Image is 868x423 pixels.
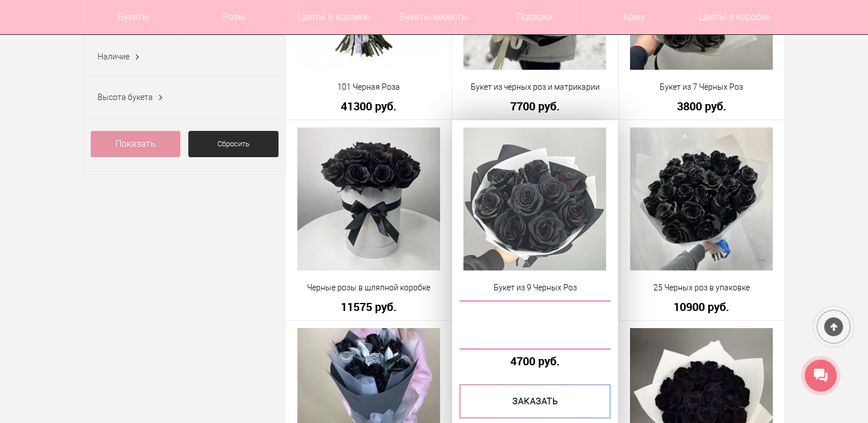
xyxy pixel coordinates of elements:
span: Высота букета [98,93,153,102]
img: Букет из 9 Черных Роз [463,127,606,270]
a: 3800 руб. [626,100,777,112]
a: 101 Черная Роза [293,81,445,93]
a: 11575 руб. [293,301,445,313]
img: Черные розы в шляпной коробке [297,127,440,270]
a: 4700 руб. [459,355,611,367]
a: Букет из чёрных роз и матрикарии [459,81,611,93]
a: Сбросить [188,131,278,157]
a: 25 Черных роз в упаковке [626,282,777,294]
span: Наличие [98,52,130,61]
a: Черные розы в шляпной коробке [293,282,445,294]
a: Букет из 7 Чёрных Роз [626,81,777,93]
a: 10900 руб. [626,301,777,313]
img: 25 Черных роз в упаковке [630,127,773,270]
a: Букет из 9 Черных Роз [459,282,611,294]
a: 7700 руб. [459,100,611,112]
a: Показать [91,131,181,157]
a: 41300 руб. [293,100,445,112]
